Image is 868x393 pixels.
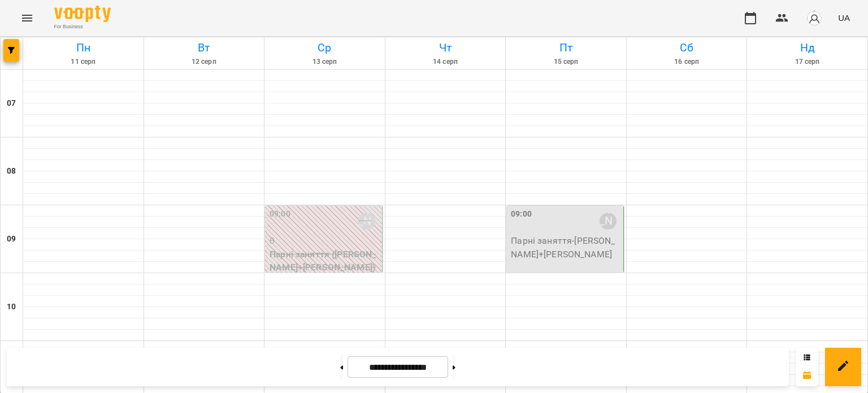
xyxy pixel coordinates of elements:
button: UA [834,7,854,28]
h6: 16 серп [628,57,745,67]
h6: Сб [628,39,745,57]
label: 09:00 [511,208,532,221]
div: Білинець Магдалина Василівна [358,213,375,230]
h6: 11 серп [25,57,142,67]
h6: 13 серп [266,57,383,67]
img: Voopty Logo [54,6,111,22]
h6: 08 [7,165,16,178]
button: Menu [14,5,41,32]
h6: 15 серп [507,57,624,67]
h6: Пт [507,39,624,57]
h6: 12 серп [146,57,263,67]
p: Парні заняття ([PERSON_NAME]+[PERSON_NAME]) [270,248,380,274]
p: 0 [270,234,380,248]
h6: Вт [146,39,263,57]
h6: 14 серп [387,57,504,67]
label: 09:00 [270,208,290,221]
h6: 07 [7,97,16,110]
div: Білинець Магдалина Василівна [600,213,617,230]
span: UA [838,12,850,24]
h6: 17 серп [749,57,866,67]
p: Парні заняття - [PERSON_NAME]+[PERSON_NAME] [511,234,621,261]
img: avatar_s.png [806,10,822,26]
h6: Нд [749,39,866,57]
h6: 10 [7,301,16,313]
h6: Ср [266,39,383,57]
h6: Чт [387,39,504,57]
h6: Пн [25,39,142,57]
h6: 09 [7,233,16,245]
span: For Business [54,23,111,31]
